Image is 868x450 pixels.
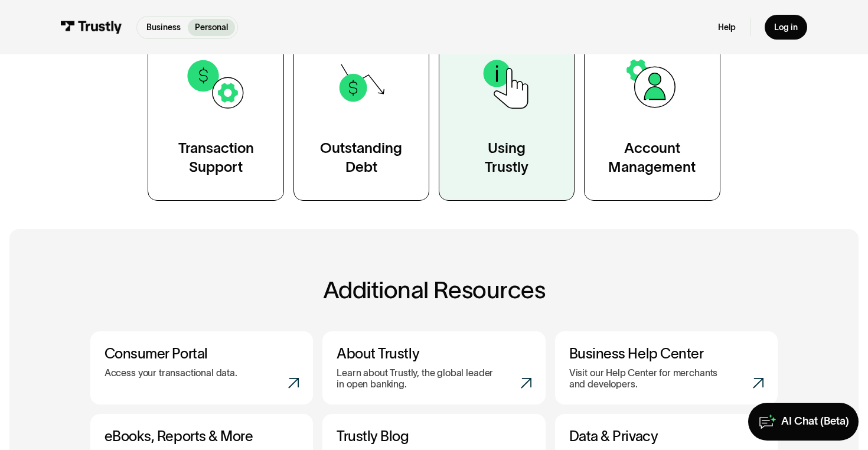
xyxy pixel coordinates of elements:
[105,428,299,445] h3: eBooks, Reports & More
[781,415,849,428] div: AI Chat (Beta)
[322,331,546,405] a: About TrustlyLearn about Trustly, the global leader in open banking.
[90,277,778,303] h2: Additional Resources
[555,331,778,405] a: Business Help CenterVisit our Help Center for merchants and developers.
[146,21,181,34] p: Business
[337,345,531,363] h3: About Trustly
[718,22,736,32] a: Help
[188,19,235,36] a: Personal
[774,22,798,32] div: Log in
[569,428,763,445] h3: Data & Privacy
[765,15,807,40] a: Log in
[569,367,729,390] p: Visit our Help Center for merchants and developers.
[584,29,720,201] a: AccountManagement
[61,21,122,34] img: Trustly Logo
[608,139,696,177] div: Account Management
[90,331,314,405] a: Consumer PortalAccess your transactional data.
[569,345,763,363] h3: Business Help Center
[178,139,254,177] div: Transaction Support
[105,345,299,363] h3: Consumer Portal
[485,139,528,177] div: Using Trustly
[293,29,429,201] a: OutstandingDebt
[195,21,228,34] p: Personal
[337,367,496,390] p: Learn about Trustly, the global leader in open banking.
[139,19,188,36] a: Business
[320,139,402,177] div: Outstanding Debt
[748,403,859,441] a: AI Chat (Beta)
[337,428,531,445] h3: Trustly Blog
[148,29,283,201] a: TransactionSupport
[105,367,237,379] p: Access your transactional data.
[439,29,575,201] a: UsingTrustly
